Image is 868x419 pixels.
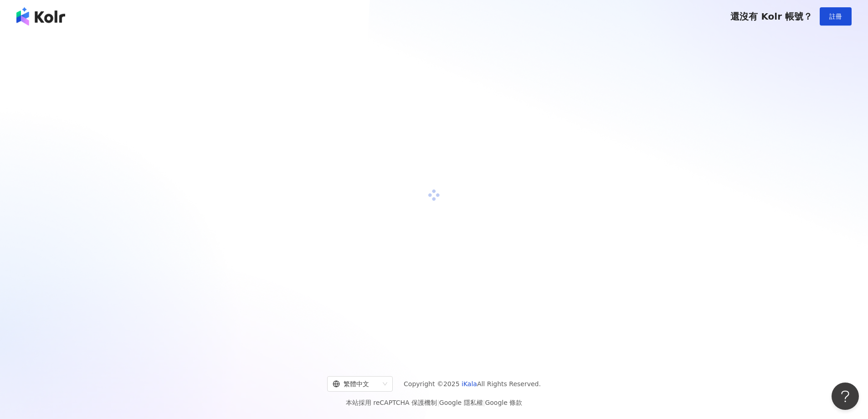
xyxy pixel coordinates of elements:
[485,399,522,406] a: Google 條款
[820,7,852,26] button: 註冊
[832,383,859,410] iframe: Help Scout Beacon - Open
[483,399,485,406] span: |
[829,13,842,20] span: 註冊
[333,377,379,391] div: 繁體中文
[346,397,522,408] span: 本站採用 reCAPTCHA 保護機制
[730,11,812,22] span: 還沒有 Kolr 帳號？
[437,399,439,406] span: |
[16,7,65,26] img: logo
[439,399,483,406] a: Google 隱私權
[462,380,477,388] a: iKala
[404,378,541,389] span: Copyright © 2025 All Rights Reserved.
